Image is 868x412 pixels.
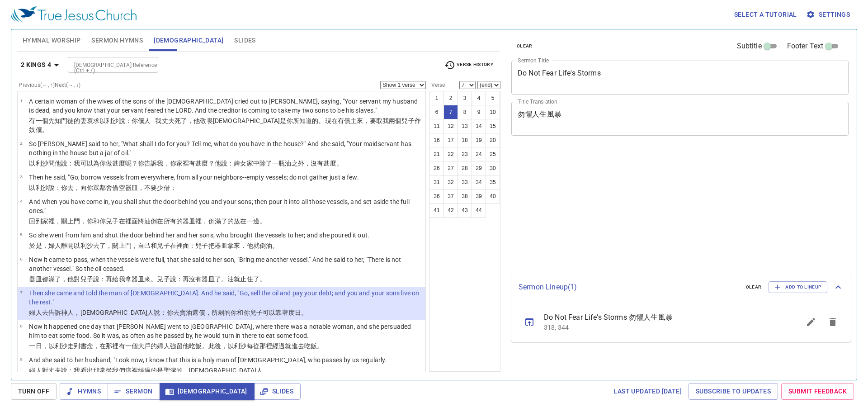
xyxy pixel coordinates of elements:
[266,242,278,249] wh3332: 油。
[787,41,824,52] span: Footer Text
[254,383,301,400] button: Slides
[215,275,266,283] wh3627: 了。油
[192,309,307,316] wh8081: 還
[21,59,52,71] b: 2 Kings 4
[429,82,445,88] label: Verse
[259,160,343,167] wh1004: 除了一瓶
[29,183,359,192] p: 以利沙說
[99,184,176,191] wh2351: 鄰舍
[176,275,266,283] wh559: ：再沒有器皿
[472,189,486,204] button: 39
[29,117,420,133] wh8147: 個兒子
[132,184,176,191] wh3627: 皿
[48,160,343,167] wh477: 問他說
[67,160,343,167] wh559: ：我可以為你做
[301,309,307,316] wh2421: 。
[132,242,278,249] wh1817: ，自己和兒子
[29,117,420,133] wh802: 哀求
[202,342,324,350] wh3899: 。此後
[61,309,307,316] wh5046: 神
[42,342,324,350] wh3117: ，以利沙
[292,160,343,167] wh8081: 之外，沒有甚麼。
[486,91,500,105] button: 5
[106,367,269,374] wh8548: 從我們這裡經過
[444,60,493,71] span: Verse History
[221,342,323,350] wh1767: ，以利沙每從那裡經過
[93,367,269,374] wh3045: 那常
[518,69,842,86] textarea: Do Not Fear Life's Storms
[112,184,176,191] wh7934: 借
[486,105,500,119] button: 10
[99,275,266,283] wh559: ：再給我拿
[20,357,22,362] span: 9
[29,322,423,340] p: Now it happened one day that [PERSON_NAME] went to [GEOGRAPHIC_DATA], where there was a notable w...
[93,342,323,350] wh7766: ，在那裡有一個大
[29,275,423,284] p: 器皿
[458,175,472,189] button: 33
[74,309,307,316] wh376: ，[DEMOGRAPHIC_DATA]人說
[112,160,342,167] wh6213: 甚麼呢？你告訴
[67,309,307,316] wh430: 人
[511,272,851,302] div: Sermon Lineup(1)clearAdd to Lineup
[186,309,307,316] wh4376: 油
[189,160,343,167] wh1004: 有甚麼
[804,6,854,23] button: Settings
[29,241,369,250] p: 於是，婦人離開
[42,275,266,283] wh3627: 都滿了
[517,42,533,50] span: clear
[29,197,423,215] p: And when you have come in, you shall shut the door behind you and your sons; then pour it into al...
[443,189,458,204] button: 37
[29,117,420,133] wh259: 個先知
[71,60,141,70] input: Type Bible Reference
[170,242,279,249] wh1121: 在裡面；兒子把器皿拿來
[737,41,762,52] span: Subtitle
[486,189,500,204] button: 40
[610,383,685,400] a: Last updated [DATE]
[544,323,778,332] p: 318, 344
[23,35,81,46] span: Hymnal Worship
[176,367,269,374] wh6918: 的 [DEMOGRAPHIC_DATA]
[429,91,444,105] button: 1
[205,309,307,316] wh5386: ，所剩的
[29,366,387,375] p: 婦人對丈夫
[167,386,247,397] span: [DEMOGRAPHIC_DATA]
[788,386,847,397] span: Submit Feedback
[227,160,343,167] wh559: ：婢女
[55,184,176,191] wh559: ：你去
[183,342,323,350] wh2388: 他吃
[80,218,266,225] wh1817: ，你和你兒子
[29,97,423,115] p: A certain woman of the wives of the sons of the [DEMOGRAPHIC_DATA] cried out to [PERSON_NAME], sa...
[458,189,472,204] button: 38
[472,161,486,175] button: 29
[29,117,420,133] wh5383: 來
[125,242,279,249] wh5462: 門
[544,312,778,323] span: Do Not Fear Life's Storms 勿懼人生風暴
[769,281,827,293] button: Add to Lineup
[29,255,423,273] p: Now it came to pass, when the vessels were full, that she said to her son, "Bring me another vess...
[263,367,269,374] wh376: 。
[29,117,420,133] wh3068: 是你所知道的
[74,184,176,191] wh3212: ，向你眾
[29,117,420,133] wh935: ，要取
[93,275,266,283] wh1121: 說
[511,41,538,52] button: clear
[20,256,22,261] span: 6
[472,175,486,189] button: 34
[67,386,101,397] span: Hymns
[20,141,22,146] span: 2
[429,161,444,175] button: 26
[731,6,801,23] button: Select a tutorial
[234,275,266,283] wh8081: 就止住了
[20,98,22,103] span: 1
[472,133,486,147] button: 19
[29,117,420,133] wh3045: 。現在有債主
[119,184,176,191] wh7592: 空
[18,386,49,397] span: Turn Off
[29,355,387,365] p: And she said to her husband, "Look now, I know that this is a holy man of [DEMOGRAPHIC_DATA], who...
[231,309,307,316] wh3498: 你和你兒子
[285,342,323,350] wh5674: 就進去
[263,309,307,316] wh1121: 可以靠著度日
[29,173,359,182] p: Then he said, "Go, borrow vessels from everywhere, from all your neighbors--empty vessels; do not...
[164,218,266,225] wh3332: 所有的器皿
[29,217,423,226] p: 回到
